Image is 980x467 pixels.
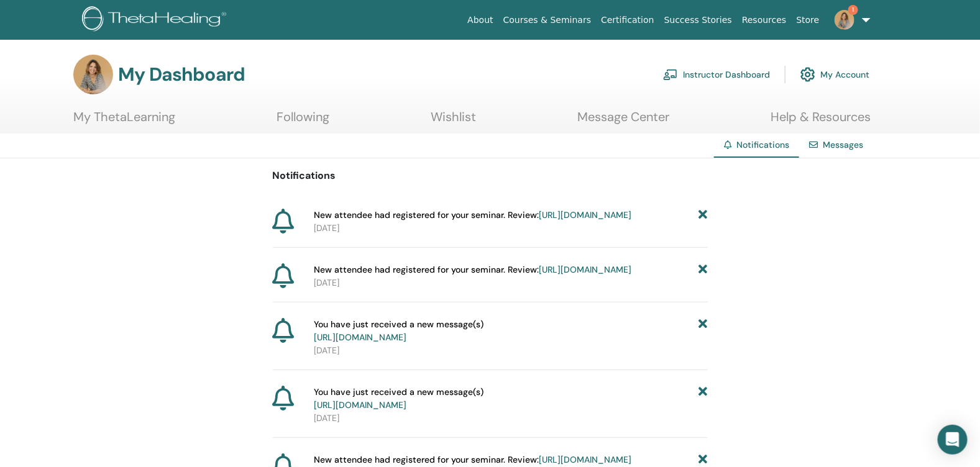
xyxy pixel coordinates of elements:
img: default.jpg [73,55,113,94]
a: Following [277,109,329,134]
a: [URL][DOMAIN_NAME] [314,332,406,343]
span: 1 [848,5,858,15]
a: Wishlist [431,109,476,134]
a: My Account [800,61,869,88]
span: You have just received a new message(s) [314,318,483,344]
p: [DATE] [314,222,708,235]
img: chalkboard-teacher.svg [663,69,678,80]
a: Message Center [577,109,669,134]
a: [URL][DOMAIN_NAME] [539,264,631,275]
a: Help & Resources [771,109,871,134]
a: About [462,9,498,32]
p: Notifications [273,168,708,183]
span: You have just received a new message(s) [314,386,483,412]
a: [URL][DOMAIN_NAME] [539,454,631,465]
img: cog.svg [800,64,815,85]
a: Courses & Seminars [498,9,597,32]
p: [DATE] [314,276,708,289]
img: default.jpg [835,10,854,30]
a: Certification [596,9,659,32]
a: My ThetaLearning [73,109,175,134]
img: logo.png [82,6,231,34]
div: Open Intercom Messenger [938,425,968,455]
a: Success Stories [659,9,737,32]
a: Store [792,9,825,32]
p: [DATE] [314,344,708,357]
p: [DATE] [314,412,708,425]
a: [URL][DOMAIN_NAME] [314,399,406,410]
a: Instructor Dashboard [663,61,770,88]
span: New attendee had registered for your seminar. Review: [314,209,631,222]
a: Resources [737,9,792,32]
h3: My Dashboard [118,63,245,86]
span: Notifications [736,139,789,150]
span: New attendee had registered for your seminar. Review: [314,453,631,466]
span: New attendee had registered for your seminar. Review: [314,263,631,276]
a: [URL][DOMAIN_NAME] [539,209,631,220]
a: Messages [823,139,863,150]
